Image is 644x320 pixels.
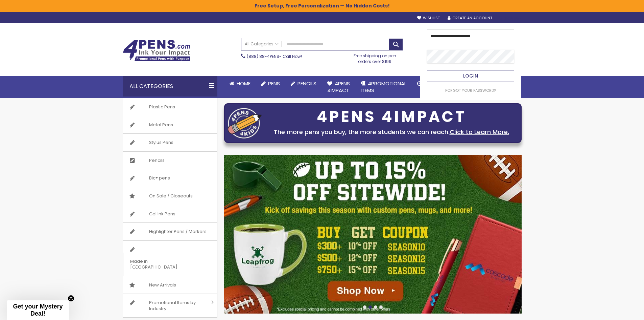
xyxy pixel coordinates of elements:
a: Forgot Your Password? [445,88,496,93]
span: Pencils [297,80,316,87]
span: Made in [GEOGRAPHIC_DATA] [123,253,200,276]
div: All Categories [123,76,217,97]
a: Home [224,76,256,91]
span: Home [237,80,251,87]
span: Bic® pens [142,169,177,187]
span: Stylus Pens [142,134,180,151]
a: Gel Ink Pens [123,205,217,223]
span: Promotional Items by Industry [142,294,209,317]
a: Bic® pens [123,169,217,187]
a: Plastic Pens [123,98,217,116]
span: Highlighter Pens / Markers [142,223,213,240]
div: Sign In [499,16,521,21]
span: Pencils [142,152,171,169]
a: Metal Pens [123,116,217,134]
img: four_pen_logo.png [228,108,262,138]
a: Highlighter Pens / Markers [123,223,217,240]
div: Free shipping on pen orders over $199 [347,50,403,64]
div: 4PENS 4IMPACT [265,110,518,124]
a: Stylus Pens [123,134,217,151]
a: Pencils [285,76,322,91]
a: Pencils [123,152,217,169]
span: Plastic Pens [142,98,182,116]
div: Get your Mystery Deal!Close teaser [7,300,69,320]
span: 4PROMOTIONAL ITEMS [361,80,406,94]
a: Wishlist [417,16,440,21]
span: New Arrivals [142,276,183,294]
a: 4PROMOTIONALITEMS [355,76,412,98]
span: Metal Pens [142,116,180,134]
span: On Sale / Closeouts [142,187,199,205]
button: Close teaser [68,295,74,302]
span: Pens [268,80,280,87]
a: (888) 88-4PENS [247,54,279,59]
a: New Arrivals [123,276,217,294]
a: Rush [412,76,442,91]
a: 4Pens4impact [322,76,355,98]
a: Create an Account [448,16,492,21]
a: Click to Learn More. [450,128,509,136]
span: - Call Now! [247,54,302,59]
img: 4Pens Custom Pens and Promotional Products [123,40,190,61]
a: All Categories [241,38,282,49]
span: All Categories [245,41,279,47]
a: Promotional Items by Industry [123,294,217,317]
div: The more pens you buy, the more students we can reach. [265,127,518,137]
span: Login [463,72,478,79]
span: Get your Mystery Deal! [13,303,63,317]
a: Pens [256,76,285,91]
a: Made in [GEOGRAPHIC_DATA] [123,241,217,276]
a: On Sale / Closeouts [123,187,217,205]
span: Gel Ink Pens [142,205,182,223]
button: Login [427,70,514,82]
span: 4Pens 4impact [327,80,350,94]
